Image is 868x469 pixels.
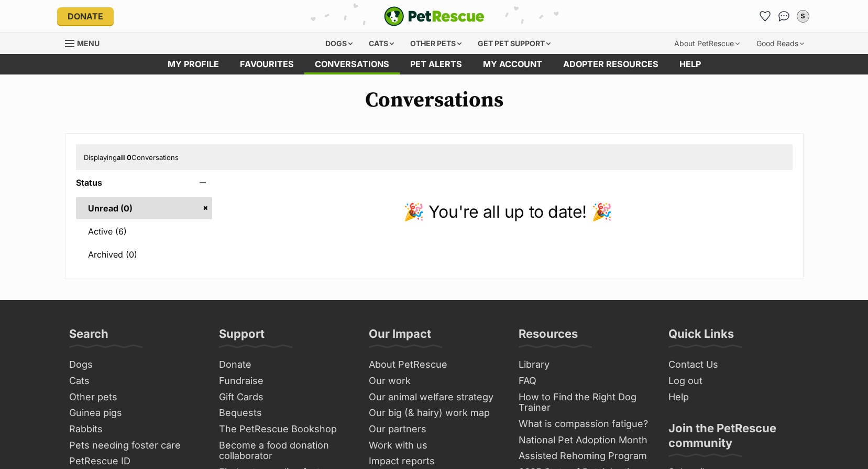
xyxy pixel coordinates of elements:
h3: Our Impact [369,326,431,347]
div: Dogs [318,33,360,54]
div: Get pet support [470,33,558,54]
a: Guinea pigs [65,405,204,421]
header: Status [76,178,213,187]
div: About PetRescue [667,33,747,54]
h3: Resources [519,326,578,347]
ul: Account quick links [757,8,811,25]
h3: Quick Links [668,326,734,347]
a: Unread (0) [76,197,213,219]
a: Our partners [365,421,504,438]
a: Cats [65,373,204,389]
div: S [798,11,808,22]
a: Pets needing foster care [65,438,204,454]
a: Archived (0) [76,243,213,265]
a: What is compassion fatigue? [514,416,654,432]
a: Dogs [65,357,204,373]
a: Other pets [65,389,204,406]
a: Work with us [365,438,504,454]
p: 🎉 You're all up to date! 🎉 [223,199,792,225]
a: Bequests [215,405,354,421]
a: Library [514,357,654,373]
a: Log out [664,373,804,389]
h3: Join the PetRescue community [668,421,799,456]
a: About PetRescue [365,357,504,373]
a: Menu [65,33,107,52]
a: Fundraise [215,373,354,389]
span: Displaying Conversations [84,153,179,162]
a: Contact Us [664,357,804,373]
a: Adopter resources [553,54,669,74]
div: Other pets [403,33,469,54]
div: Good Reads [749,33,811,54]
a: Our work [365,373,504,389]
a: The PetRescue Bookshop [215,421,354,438]
a: Help [669,54,711,74]
a: PetRescue [384,6,485,26]
strong: all 0 [117,153,131,162]
a: Assisted Rehoming Program [514,448,654,464]
h3: Support [219,326,265,347]
h3: Search [69,326,108,347]
a: conversations [304,54,400,74]
img: chat-41dd97257d64d25036548639549fe6c8038ab92f7586957e7f3b1b290dea8141.svg [778,11,789,22]
a: Donate [215,357,354,373]
a: Active (6) [76,220,213,242]
a: FAQ [514,373,654,389]
a: Favourites [229,54,304,74]
a: Rabbits [65,421,204,438]
a: Donate [57,7,114,25]
a: How to Find the Right Dog Trainer [514,389,654,416]
a: Become a food donation collaborator [215,438,354,464]
a: Our animal welfare strategy [365,389,504,406]
a: My profile [157,54,229,74]
a: Conversations [776,8,793,25]
a: Help [664,389,804,406]
a: National Pet Adoption Month [514,432,654,449]
div: Cats [361,33,401,54]
img: logo-e224e6f780fb5917bec1dbf3a21bbac754714ae5b6737aabdf751b685950b380.svg [384,6,485,26]
a: Pet alerts [400,54,473,74]
span: Menu [77,39,100,48]
a: Our big (& hairy) work map [365,405,504,421]
button: My account [795,8,811,25]
a: Gift Cards [215,389,354,406]
a: My account [473,54,553,74]
a: Favourites [757,8,774,25]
